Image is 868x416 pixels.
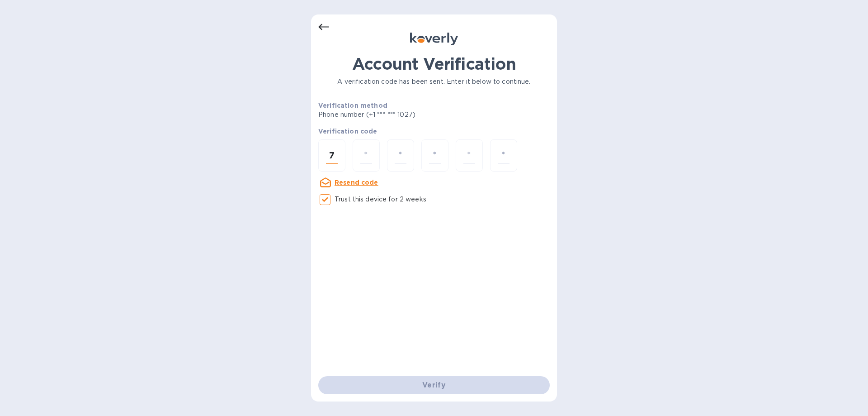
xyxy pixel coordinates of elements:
p: Verification code [318,127,550,136]
p: Phone number (+1 *** *** 1027) [318,110,485,120]
p: Trust this device for 2 weeks [335,195,426,204]
u: Resend code [335,179,378,186]
h1: Account Verification [318,54,550,73]
p: A verification code has been sent. Enter it below to continue. [318,77,550,86]
b: Verification method [318,102,387,109]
